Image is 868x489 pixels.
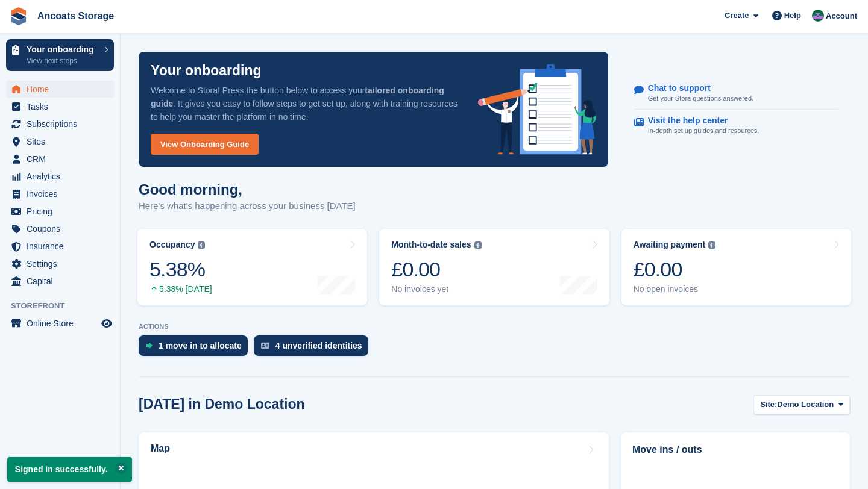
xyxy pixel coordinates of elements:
[99,316,114,331] a: Preview store
[149,257,212,282] div: 5.38%
[7,457,132,482] p: Signed in successfully.
[27,203,99,220] span: Pricing
[648,93,753,104] p: Get your Stora questions answered.
[6,81,114,98] a: menu
[139,323,850,331] p: ACTIONS
[151,134,259,155] a: View Onboarding Guide
[27,81,99,98] span: Home
[634,257,716,282] div: £0.00
[27,45,98,54] p: Your onboarding
[149,240,195,250] div: Occupancy
[777,399,834,411] span: Demo Location
[6,220,114,237] a: menu
[261,342,269,349] img: verify_identity-adf6edd0f0f0b5bbfe63781bf79b02c33cf7c696d77639b501bdc392416b5a36.svg
[151,84,459,123] p: Welcome to Stora! Press the button below to access your . It gives you easy to follow steps to ge...
[27,116,99,132] span: Subscriptions
[27,315,99,332] span: Online Store
[379,229,609,305] a: Month-to-date sales £0.00 No invoices yet
[137,229,367,305] a: Occupancy 5.38% 5.38% [DATE]
[27,273,99,290] span: Capital
[6,185,114,202] a: menu
[27,133,99,150] span: Sites
[149,284,212,294] div: 5.38% [DATE]
[275,341,362,350] div: 4 unverified identities
[648,126,759,136] p: In-depth set up guides and resources.
[725,10,749,22] span: Create
[27,220,99,237] span: Coupons
[391,240,471,250] div: Month-to-date sales
[826,10,857,22] span: Account
[159,341,242,350] div: 1 move in to allocate
[648,116,750,126] p: Visit the help center
[139,396,305,413] h2: [DATE] in Demo Location
[634,240,706,250] div: Awaiting payment
[6,255,114,272] a: menu
[27,255,99,272] span: Settings
[634,110,838,142] a: Visit the help center In-depth set up guides and resources.
[27,238,99,255] span: Insurance
[474,241,482,249] img: icon-info-grey-7440780725fd019a000dd9b08b2336e03edf1995a4989e88bcd33f0948082b44.svg
[6,203,114,220] a: menu
[6,98,114,115] a: menu
[27,55,98,66] p: View next steps
[621,229,851,305] a: Awaiting payment £0.00 No open invoices
[151,443,170,454] h2: Map
[784,10,801,22] span: Help
[634,77,838,110] a: Chat to support Get your Stora questions answered.
[634,284,716,294] div: No open invoices
[139,199,356,213] p: Here's what's happening across your business [DATE]
[6,238,114,255] a: menu
[27,151,99,167] span: CRM
[6,39,114,71] a: Your onboarding View next steps
[254,335,374,362] a: 4 unverified identities
[391,257,481,282] div: £0.00
[708,241,715,249] img: icon-info-grey-7440780725fd019a000dd9b08b2336e03edf1995a4989e88bcd33f0948082b44.svg
[10,7,28,25] img: stora-icon-8386f47178a22dfd0bd8f6a31ec36ba5ce8667c1dd55bd0f319d3a0aa187defe.svg
[6,151,114,167] a: menu
[139,335,254,362] a: 1 move in to allocate
[6,168,114,185] a: menu
[760,399,777,411] span: Site:
[6,116,114,132] a: menu
[753,395,850,415] button: Site: Demo Location
[6,133,114,150] a: menu
[6,273,114,290] a: menu
[478,64,596,155] img: onboarding-info-6c161a55d2c0e0a8cae90662b2fe09162a5109e8cc188191df67fb4f79e88e88.svg
[151,64,262,78] p: Your onboarding
[27,168,99,185] span: Analytics
[198,241,205,249] img: icon-info-grey-7440780725fd019a000dd9b08b2336e03edf1995a4989e88bcd33f0948082b44.svg
[27,98,99,115] span: Tasks
[632,443,838,457] h2: Move ins / outs
[27,185,99,202] span: Invoices
[6,315,114,332] a: menu
[139,181,356,198] h1: Good morning,
[391,284,481,294] div: No invoices yet
[648,83,744,93] p: Chat to support
[146,342,153,349] img: move_ins_to_allocate_icon-fdf77a2bb77ea45bf5b3d319d69a93e2d87916cf1d5bf7949dd705db3b84f3ca.svg
[11,300,120,312] span: Storefront
[33,6,119,26] a: Ancoats Storage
